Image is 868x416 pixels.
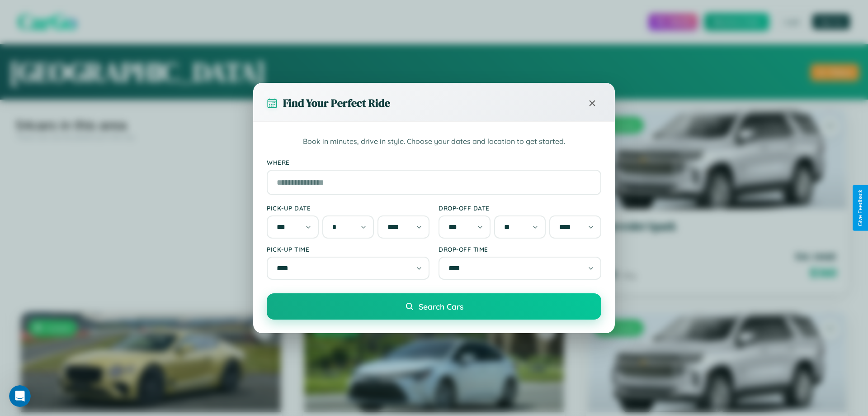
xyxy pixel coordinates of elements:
label: Pick-up Time [267,245,429,253]
h3: Find Your Perfect Ride [283,96,390,110]
label: Pick-up Date [267,204,429,212]
label: Drop-off Time [439,245,601,253]
p: Book in minutes, drive in style. Choose your dates and location to get started. [267,136,601,148]
label: Where [267,158,601,166]
button: Search Cars [267,293,601,320]
label: Drop-off Date [439,204,601,212]
span: Search Cars [419,301,463,311]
